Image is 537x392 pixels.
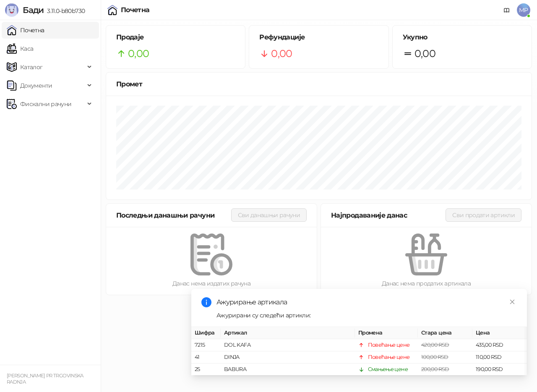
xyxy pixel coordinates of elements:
h5: Рефундације [259,32,378,42]
div: Почетна [121,7,150,13]
div: Ажурирање артикала [216,297,517,307]
a: Почетна [7,22,44,39]
div: Најпродаваније данас [331,210,446,221]
div: Последњи данашњи рачуни [116,210,231,221]
div: Промет [116,79,521,89]
h5: Продаје [116,32,235,42]
div: Данас нема продатих артикала [334,279,518,288]
td: 190,00 RSD [472,363,527,376]
span: info-circle [201,297,211,307]
div: Ажурирани су следећи артикли: [216,311,517,320]
small: [PERSON_NAME] PR TRGOVINSKA RADNJA [7,373,83,385]
td: 41 [191,351,221,363]
td: 7215 [191,339,221,351]
span: 0,00 [271,46,292,62]
th: Цена [472,327,527,339]
th: Промена [355,327,418,339]
td: DOL KAFA [221,339,355,351]
div: Данас нема издатих рачуна [120,279,303,288]
div: Повећање цене [368,341,410,349]
span: 100,00 RSD [421,354,448,360]
td: BABURA [221,363,355,376]
span: 3.11.0-b80b730 [44,7,85,15]
th: Стара цена [418,327,472,339]
span: Документи [20,77,52,94]
span: Каталог [20,59,43,75]
span: MP [517,3,530,17]
span: 0,00 [128,46,149,62]
span: 420,00 RSD [421,342,449,348]
span: Бади [23,5,44,15]
a: Каса [7,40,33,57]
span: 0,00 [414,46,435,62]
span: 200,00 RSD [421,366,449,372]
button: Сви данашњи рачуни [231,208,307,222]
span: Фискални рачуни [20,96,71,112]
span: close [509,299,515,305]
td: 25 [191,363,221,376]
a: Close [508,297,517,306]
button: Сви продати артикли [446,208,521,222]
td: 435,00 RSD [472,339,527,351]
div: Смањење цене [368,365,408,374]
td: DINJA [221,351,355,363]
a: Документација [500,3,514,17]
img: Logo [5,3,18,17]
th: Артикал [221,327,355,339]
div: Повећање цене [368,353,410,361]
th: Шифра [191,327,221,339]
h5: Укупно [403,32,521,42]
td: 110,00 RSD [472,351,527,363]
